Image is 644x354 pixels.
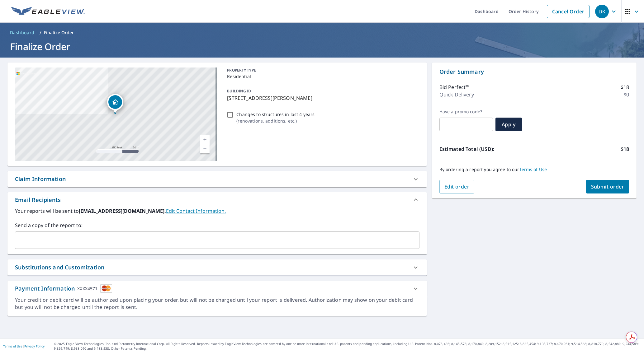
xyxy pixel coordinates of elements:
[44,30,74,36] p: Finalize Order
[7,171,427,187] div: Claim Information
[495,118,522,131] button: Apply
[439,145,534,153] p: Estimated Total (USD):
[439,167,629,172] p: By ordering a report you agree to our
[54,342,641,351] p: © 2025 Eagle View Technologies, Inc. and Pictometry International Corp. All Rights Reserved. Repo...
[591,183,624,190] span: Submit order
[227,94,417,102] p: [STREET_ADDRESS][PERSON_NAME]
[24,344,45,348] a: Privacy Policy
[439,109,493,114] label: Have a promo code?
[439,68,629,76] p: Order Summary
[3,344,22,348] a: Terms of Use
[15,196,61,204] div: Email Recipients
[15,175,66,183] div: Claim Information
[3,344,45,348] p: |
[11,7,85,16] img: EV Logo
[7,259,427,275] div: Substitutions and Customization
[621,83,629,91] p: $18
[15,296,419,311] div: Your credit or debit card will be authorized upon placing your order, but will not be charged unt...
[236,118,315,124] p: ( renovations, additions, etc. )
[227,73,417,80] p: Residential
[227,68,417,73] p: PROPERTY TYPE
[7,28,637,38] nav: breadcrumb
[236,111,315,118] p: Changes to structures in last 4 years
[15,284,112,293] div: Payment Information
[15,221,419,229] label: Send a copy of the report to:
[439,83,470,91] p: Bid Perfect™
[15,263,104,272] div: Substitutions and Customization
[79,207,166,214] b: [EMAIL_ADDRESS][DOMAIN_NAME].
[100,284,112,293] img: cardImage
[7,281,427,296] div: Payment InformationXXXX4571cardImage
[107,94,123,113] div: Dropped pin, building 1, Residential property, 5737 Walsh St Saint Louis, MO 63109
[595,5,609,18] div: DK
[7,40,637,53] h1: Finalize Order
[166,207,226,214] a: EditContactInfo
[10,30,35,36] span: Dashboard
[227,88,251,94] p: BUILDING ID
[621,145,629,153] p: $18
[77,284,97,293] div: XXXX4571
[500,121,517,128] span: Apply
[15,207,419,215] label: Your reports will be sent to
[7,28,37,38] a: Dashboard
[623,91,629,98] p: $0
[200,144,210,153] a: Current Level 17, Zoom Out
[439,91,474,98] p: Quick Delivery
[7,192,427,207] div: Email Recipients
[40,29,41,36] li: /
[439,180,475,193] button: Edit order
[519,166,547,172] a: Terms of Use
[444,183,470,190] span: Edit order
[547,5,590,18] a: Cancel Order
[200,135,210,144] a: Current Level 17, Zoom In
[586,180,629,193] button: Submit order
